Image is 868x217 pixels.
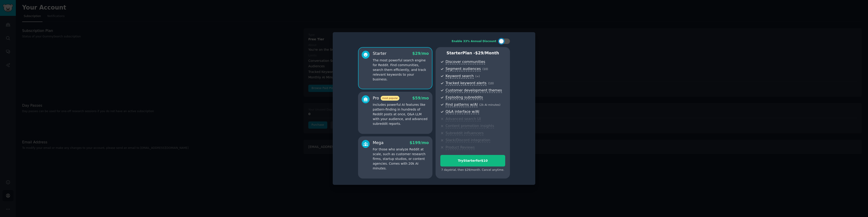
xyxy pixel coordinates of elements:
[446,131,484,136] span: Subreddit influencers
[440,155,505,166] button: TryStarterfor$10
[373,58,429,82] p: The most powerful search engine for Reddit. Find communities, search them efficiently, and track ...
[446,60,485,64] span: Discover communities
[446,138,490,143] span: Slack/Discord integration
[446,67,481,71] span: Segment audiences
[446,95,483,100] span: Exploding subreddits
[440,50,505,56] p: Starter Plan -
[488,82,494,85] span: ( 10 )
[475,51,499,55] span: $ 29 /month
[412,51,429,56] span: $ 29 /mo
[373,102,429,126] p: Includes powerful AI features like pattern-finding in hundreds of Reddit posts at once, Q&A LLM w...
[412,96,429,100] span: $ 59 /mo
[446,88,502,93] span: Customer development themes
[440,168,505,172] div: 7 days trial, then $ 29 /month . Cancel anytime.
[446,81,486,86] span: Tracked keyword alerts
[482,68,488,71] span: ( 10 )
[446,109,479,114] span: Q&A interface w/AI
[446,102,478,107] span: Find patterns w/AI
[446,117,481,121] span: Advanced search UI
[373,147,429,171] p: For those who analyze Reddit at scale, such as customer research firms, startup studios, or conte...
[475,75,480,78] span: ( ∞ )
[410,140,429,145] span: $ 199 /mo
[452,39,496,43] div: Enable 33% Annual Discount
[373,51,387,56] div: Starter
[446,74,474,79] span: Keyword search
[373,95,399,101] div: Pro
[446,124,494,128] span: Content promotion insights
[441,158,505,163] div: Try Starter for $10
[479,103,500,106] span: ( 2k AI minutes )
[381,96,400,101] span: most popular
[446,145,475,150] span: Product Reviews
[373,140,384,146] div: Mega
